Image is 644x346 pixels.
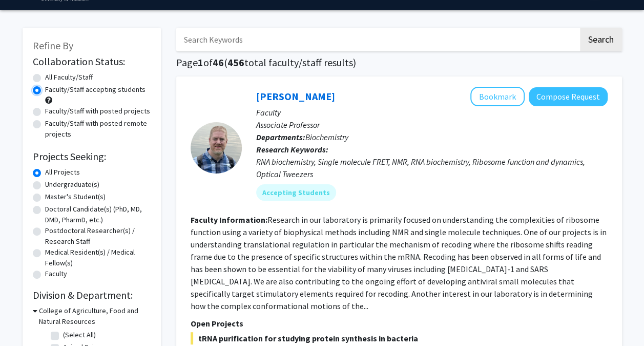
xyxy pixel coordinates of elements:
[256,90,335,103] a: [PERSON_NAME]
[45,118,151,140] label: Faculty/Staff with posted remote projects
[256,144,328,155] b: Research Keywords:
[63,330,96,340] label: (Select All)
[580,28,622,51] button: Search
[45,268,67,279] label: Faculty
[45,179,99,190] label: Undergraduate(s)
[39,305,151,327] h3: College of Agriculture, Food and Natural Resources
[8,300,44,338] iframe: Chat
[529,87,608,106] button: Compose Request to Peter Cornish
[191,215,267,225] b: Faculty Information:
[227,56,244,69] span: 456
[33,289,151,301] h2: Division & Department:
[45,191,106,202] label: Master's Student(s)
[176,56,622,69] h1: Page of ( total faculty/staff results)
[256,184,336,201] mat-chip: Accepting Students
[198,56,203,69] span: 1
[45,84,146,95] label: Faculty/Staff accepting students
[45,106,150,117] label: Faculty/Staff with posted projects
[191,317,608,330] p: Open Projects
[256,156,608,180] div: RNA biochemistry, Single molecule FRET, NMR, RNA biochemistry, Ribosome function and dynamics, Op...
[33,55,151,68] h2: Collaboration Status:
[176,28,578,51] input: Search Keywords
[33,150,151,163] h2: Projects Seeking:
[191,332,608,344] span: tRNA purification for studying protein synthesis in bacteria
[45,72,93,83] label: All Faculty/Staff
[45,204,151,225] label: Doctoral Candidate(s) (PhD, MD, DMD, PharmD, etc.)
[45,247,151,268] label: Medical Resident(s) / Medical Fellow(s)
[256,106,608,119] p: Faculty
[191,215,607,311] fg-read-more: Research in our laboratory is primarily focused on understanding the complexities of ribosome fun...
[33,39,73,52] span: Refine By
[45,167,80,178] label: All Projects
[256,119,608,131] p: Associate Professor
[305,132,348,142] span: Biochemistry
[256,132,305,142] b: Departments:
[213,56,224,69] span: 46
[45,225,151,247] label: Postdoctoral Researcher(s) / Research Staff
[470,87,525,106] button: Add Peter Cornish to Bookmarks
